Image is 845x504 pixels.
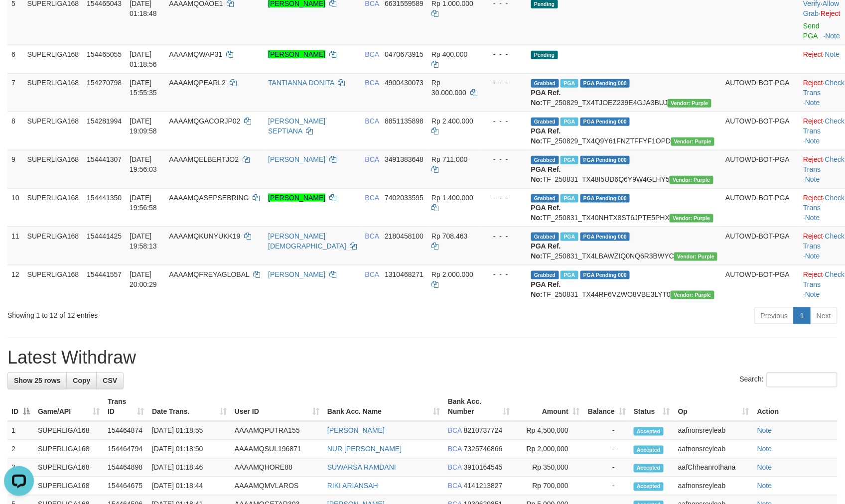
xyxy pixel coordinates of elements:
td: SUPERLIGA168 [34,421,104,440]
span: Rp 1.400.000 [431,194,473,202]
span: Marked by aafmaleo [561,79,578,88]
td: 7 [7,73,23,112]
span: AAAAMQGACORJP02 [169,117,240,125]
a: Copy [66,373,97,389]
b: PGA Ref. No: [531,280,561,298]
td: AUTOWD-BOT-PGA [721,265,799,303]
a: [PERSON_NAME][DEMOGRAPHIC_DATA] [268,232,346,250]
span: BCA [448,445,462,453]
b: PGA Ref. No: [531,165,561,183]
td: SUPERLIGA168 [23,112,83,150]
span: 154270798 [87,79,122,87]
td: Rp 2,000,000 [514,440,583,459]
td: 1 [7,421,34,440]
span: Marked by aafsoycanthlai [561,233,578,241]
span: PGA Pending [580,271,630,279]
td: SUPERLIGA168 [23,45,83,73]
th: Balance: activate to sort column ascending [583,393,630,421]
a: Note [805,214,820,222]
span: 154465055 [87,50,122,58]
td: SUPERLIGA168 [34,440,104,459]
td: - [583,459,630,477]
span: AAAAMQFREYAGLOBAL [169,270,249,278]
span: Marked by aafnonsreyleab [561,118,578,126]
td: TF_250831_TX48I5UD6Q6Y9W4GLHY5 [527,150,722,188]
a: [PERSON_NAME] [268,50,325,58]
span: Grabbed [531,156,559,164]
a: [PERSON_NAME] [327,427,385,435]
td: SUPERLIGA168 [23,150,83,188]
span: Copy 8210737724 to clipboard [464,427,503,435]
span: Grabbed [531,271,559,279]
span: Rp 2.000.000 [431,270,473,278]
td: SUPERLIGA168 [23,265,83,303]
div: - - - [485,116,523,126]
a: [PERSON_NAME] [268,270,325,278]
a: Note [805,99,820,107]
a: Note [757,427,772,435]
a: Reject [803,79,823,87]
td: 154464675 [104,477,148,496]
span: AAAAMQPEARL2 [169,79,226,87]
a: Note [757,464,772,472]
span: Grabbed [531,233,559,241]
td: AUTOWD-BOT-PGA [721,188,799,227]
span: Grabbed [531,118,559,126]
span: 154441307 [87,155,122,163]
span: Accepted [634,446,664,454]
th: Game/API: activate to sort column ascending [34,393,104,421]
span: Copy 3910164545 to clipboard [464,464,503,472]
span: CSV [103,377,117,385]
a: Reject [803,50,823,58]
span: BCA [365,79,379,87]
td: 154464794 [104,440,148,459]
span: PGA Pending [580,79,630,88]
th: Amount: activate to sort column ascending [514,393,583,421]
span: BCA [365,50,379,58]
span: BCA [448,482,462,490]
td: - [583,440,630,459]
a: Note [757,482,772,490]
a: Note [805,290,820,298]
span: AAAAMQWAP31 [169,50,222,58]
a: Check Trans [803,79,845,97]
a: Note [826,32,841,40]
span: PGA Pending [580,233,630,241]
td: Rp 350,000 [514,459,583,477]
span: Vendor URL: https://trx4.1velocity.biz [674,252,717,261]
span: Copy 0470673915 to clipboard [385,50,423,58]
span: Accepted [634,427,664,436]
div: - - - [485,154,523,164]
td: 12 [7,265,23,303]
td: 9 [7,150,23,188]
th: Bank Acc. Number: activate to sort column ascending [444,393,514,421]
td: aafnonsreyleab [674,440,753,459]
span: Copy 7325746866 to clipboard [464,445,503,453]
input: Search: [767,373,838,387]
a: Check Trans [803,232,845,250]
span: PGA Pending [580,118,630,126]
span: Vendor URL: https://trx4.1velocity.biz [671,137,714,146]
span: Copy 2180458100 to clipboard [385,232,423,240]
h1: Latest Withdraw [7,348,838,368]
span: 154441350 [87,194,122,202]
a: Reject [803,232,823,240]
td: 154464898 [104,459,148,477]
span: [DATE] 19:56:03 [130,155,157,173]
td: SUPERLIGA168 [23,73,83,112]
span: Vendor URL: https://trx4.1velocity.biz [670,214,713,223]
th: User ID: activate to sort column ascending [231,393,323,421]
span: 154441425 [87,232,122,240]
span: Rp 711.000 [431,155,467,163]
label: Search: [740,373,838,387]
span: Rp 30.000.000 [431,79,466,97]
td: AUTOWD-BOT-PGA [721,112,799,150]
b: PGA Ref. No: [531,89,561,107]
span: [DATE] 19:56:58 [130,194,157,212]
a: [PERSON_NAME] [268,155,325,163]
a: RIKI ARIANSAH [327,482,378,490]
div: - - - [485,269,523,279]
span: Marked by aafsoycanthlai [561,194,578,203]
a: Note [805,137,820,145]
a: Next [810,307,838,324]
